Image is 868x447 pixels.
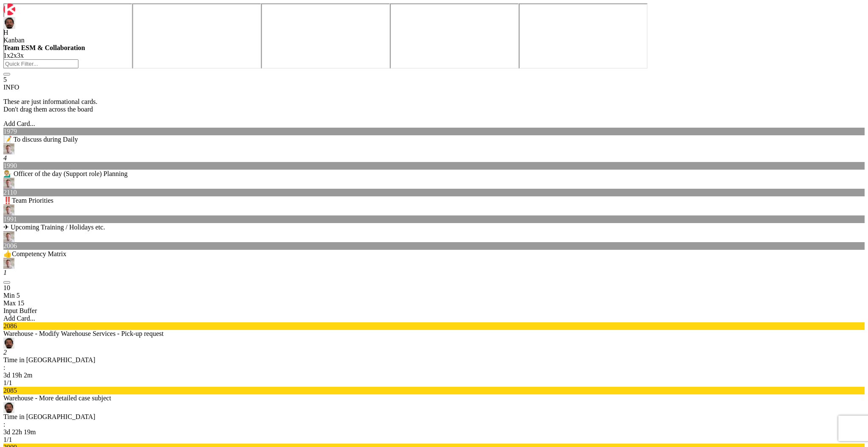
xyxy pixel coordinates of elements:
b: Team ESM & Collaboration [3,44,85,51]
iframe: UserGuiding Product Updates [519,3,648,69]
span: 4 [3,154,7,162]
span: Kanban [3,36,25,44]
div: 3d 22h 19m [3,428,865,436]
div: ✈ Upcoming Training / Holidays etc. [3,223,865,231]
div: 1/1 [3,436,865,444]
div: H [3,29,865,36]
div: 1/1 [3,379,865,387]
div: Max 15 [3,299,865,307]
div: Rd [3,178,865,189]
div: Time in [GEOGRAPHIC_DATA] [3,356,865,364]
div: 2086Warehouse - Modify Warehouse Services - Pick-up request [3,322,865,338]
span: Add Card... [3,315,35,322]
input: Quick Filter... [3,59,78,68]
div: 2086 [3,322,865,330]
img: AC [3,338,14,349]
div: 2085 [3,387,865,394]
span: Input Buffer [3,307,37,314]
div: 2110‼️Team Priorities [3,189,865,204]
div: Time in [GEOGRAPHIC_DATA] [3,413,865,421]
div: 1979📝 To discuss during Daily [3,128,865,143]
div: Rd [3,143,865,162]
img: Rd [3,204,14,215]
span: : [3,421,5,428]
div: 2006 [3,242,865,250]
div: ‼️Team Priorities [3,196,865,204]
div: 2085Warehouse - More detailed case subject [3,387,865,402]
div: 💁🏼‍♂️ Officer of the day (Support role) Planning [3,170,865,178]
div: AC [3,402,865,413]
img: Rd [3,231,14,242]
img: AC [3,402,14,413]
span: 3x [17,52,24,59]
div: 2110 [3,189,865,196]
div: Warehouse - Modify Warehouse Services - Pick-up request [3,330,865,338]
img: Rd [3,258,14,269]
div: 1991 [3,215,865,223]
div: Rd [3,231,865,242]
div: 1990 [3,162,865,170]
div: 1979 [3,128,865,135]
div: Rd [3,204,865,215]
div: Min 5 [3,292,865,299]
span: 1 / 1 [3,379,12,386]
span: 1 [3,269,7,276]
iframe: UserGuiding Knowledge Base [390,3,519,69]
span: 1 / 1 [3,436,12,443]
div: 1990💁🏼‍♂️ Officer of the day (Support role) Planning [3,162,865,178]
div: 2006👍Competency Matrix [3,242,865,258]
span: Add Card... [3,120,35,127]
p: These are just informational cards. Don't drag them across the board [3,98,112,113]
span: 2x [10,52,17,59]
div: 3d 19h 2m [3,372,865,379]
img: Rd [3,143,14,154]
span: 1x [3,52,10,59]
span: INFO [3,84,19,91]
div: 📝 To discuss during Daily [3,135,865,143]
span: 2 [3,349,7,356]
img: Rd [3,178,14,189]
div: 👍Competency Matrix [3,250,865,258]
span: 5 [3,76,7,83]
div: Rd [3,258,865,277]
div: 1991✈ Upcoming Training / Holidays etc. [3,215,865,231]
div: AC [3,338,865,356]
span: 10 [3,284,10,291]
div: Warehouse - More detailed case subject [3,394,865,402]
span: : [3,364,5,371]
